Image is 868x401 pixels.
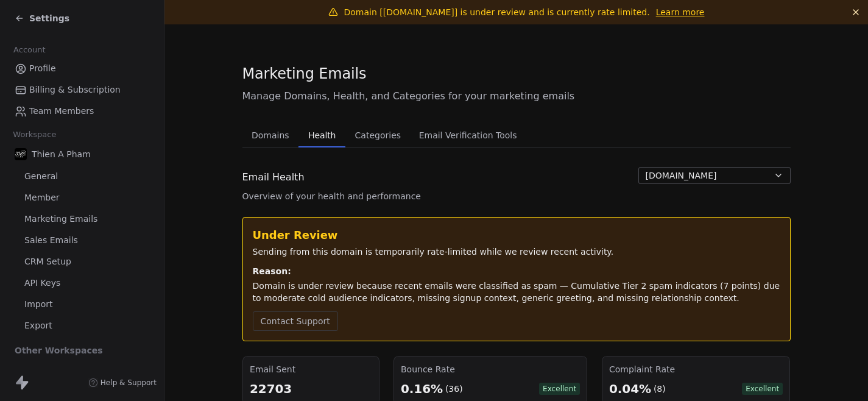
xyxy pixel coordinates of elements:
[414,127,522,144] span: Email Verification Tools
[742,383,783,395] span: Excellent
[10,294,154,314] a: Import
[8,126,62,144] span: Workspace
[32,148,91,160] span: Thien A Pham
[654,383,666,395] div: (8)
[29,105,94,118] span: Team Members
[253,265,780,277] div: Reason:
[15,12,69,24] a: Settings
[10,316,154,336] a: Export
[101,378,157,388] span: Help & Support
[247,127,294,144] span: Domains
[250,363,372,375] div: Email Sent
[10,166,154,186] a: General
[401,363,580,375] div: Bounce Rate
[242,65,367,83] span: Marketing Emails
[24,234,78,247] span: Sales Emails
[303,127,340,144] span: Health
[29,62,56,75] span: Profile
[10,209,154,229] a: Marketing Emails
[445,383,463,395] div: (36)
[539,383,580,395] span: Excellent
[10,273,154,293] a: API Keys
[242,170,305,185] span: Email Health
[10,188,154,208] a: Member
[24,213,97,225] span: Marketing Emails
[253,311,338,331] button: Contact Support
[24,191,60,204] span: Member
[10,101,154,121] a: Team Members
[24,298,52,311] span: Import
[24,277,60,289] span: API Keys
[253,246,780,258] div: Sending from this domain is temporarily rate-limited while we review recent activity.
[609,380,651,397] div: 0.04%
[242,89,791,104] span: Manage Domains, Health, and Categories for your marketing emails
[29,83,121,96] span: Billing & Subscription
[10,252,154,272] a: CRM Setup
[253,227,780,243] div: Under Review
[24,319,52,332] span: Export
[250,380,372,397] div: 22703
[609,363,783,375] div: Complaint Rate
[24,255,71,268] span: CRM Setup
[8,41,51,59] span: Account
[344,7,650,17] span: Domain [[DOMAIN_NAME]] is under review and is currently rate limited.
[29,12,69,24] span: Settings
[24,170,58,183] span: General
[242,190,421,202] span: Overview of your health and performance
[10,80,154,100] a: Billing & Subscription
[253,280,780,304] div: Domain is under review because recent emails were classified as spam — Cumulative Tier 2 spam ind...
[656,6,705,18] a: Learn more
[646,169,717,182] span: [DOMAIN_NAME]
[10,59,154,79] a: Profile
[15,148,27,160] img: 3388Films_Logo_White.jpg
[10,230,154,250] a: Sales Emails
[88,378,157,388] a: Help & Support
[401,380,443,397] div: 0.16%
[10,341,108,360] span: Other Workspaces
[350,127,406,144] span: Categories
